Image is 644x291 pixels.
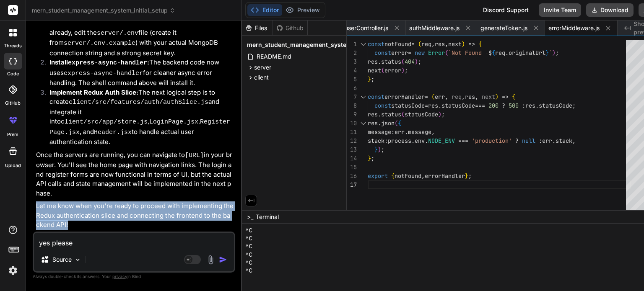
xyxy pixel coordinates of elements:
[247,4,282,16] button: Editor
[468,40,475,48] span: =>
[4,42,22,49] label: threads
[395,119,398,127] span: (
[438,111,441,118] span: )
[441,111,445,118] span: ;
[381,119,395,127] span: json
[347,57,357,66] div: 3
[398,119,401,127] span: {
[245,259,252,267] span: ^C
[247,213,253,221] span: >_
[425,172,465,180] span: errorHandler
[475,93,478,100] span: ,
[256,52,292,62] span: README.md
[368,40,384,48] span: const
[418,40,421,48] span: (
[488,102,499,109] span: 200
[384,40,411,48] span: notFound
[462,40,465,48] span: )
[539,102,572,109] span: statusCode
[245,243,252,251] span: ^C
[358,119,369,128] div: Click to collapse the range.
[347,75,357,84] div: 5
[445,49,448,57] span: (
[374,102,391,109] span: const
[368,111,378,118] span: res
[149,118,198,126] code: LoginPage.jsx
[391,102,425,109] span: statusCode
[69,99,208,106] code: client/src/features/auth/authSlice.js
[395,172,421,180] span: notFound
[556,49,559,57] span: ;
[368,58,378,65] span: res
[374,146,378,153] span: }
[586,3,634,17] button: Download
[358,40,369,49] div: Click to collapse the range.
[435,40,445,48] span: res
[5,162,21,169] label: Upload
[409,24,460,32] span: authMiddleware.js
[64,70,143,77] code: express-async-handler
[368,137,384,144] span: stack
[347,172,357,180] div: 16
[572,137,576,144] span: ,
[448,49,488,57] span: `Not Found -
[535,102,539,109] span: .
[552,137,556,144] span: .
[405,111,438,118] span: statusCode
[97,30,138,37] code: server/.env
[384,137,388,144] span: :
[94,129,132,136] code: Header.jsx
[415,58,418,65] span: )
[509,102,519,109] span: 500
[415,49,425,57] span: new
[505,49,509,57] span: .
[458,137,468,144] span: ===
[36,150,234,198] p: Once the servers are running, you can navigate to in your browser. You'll see the home page with ...
[472,137,512,144] span: 'production'
[572,102,576,109] span: ;
[425,102,428,109] span: =
[405,128,408,136] span: .
[425,137,428,144] span: .
[245,227,252,235] span: ^C
[438,102,441,109] span: .
[452,93,462,100] span: req
[495,93,499,100] span: )
[515,137,519,144] span: ?
[52,255,72,264] p: Source
[441,102,475,109] span: statusCode
[478,40,482,48] span: {
[384,93,425,100] span: errorHandler
[388,137,411,144] span: process
[408,128,431,136] span: message
[405,58,415,65] span: 404
[5,100,21,107] label: GitHub
[347,84,357,93] div: 6
[556,137,572,144] span: stack
[381,67,384,74] span: (
[475,102,485,109] span: ===
[112,274,127,279] span: privacy
[368,172,388,180] span: export
[395,128,405,136] span: err
[368,128,391,136] span: message
[378,111,381,118] span: .
[428,137,455,144] span: NODE_ENV
[445,40,448,48] span: ,
[74,256,81,263] img: Pick Models
[411,137,415,144] span: .
[6,263,20,278] img: settings
[374,49,391,57] span: const
[347,40,357,49] div: 1
[381,111,401,118] span: status
[482,93,495,100] span: next
[347,49,357,57] div: 2
[43,88,234,147] li: The next logical step is to create and integrate it into , , , and to handle actual user authenti...
[61,118,148,126] code: client/src/app/store.js
[548,24,600,32] span: errorMiddleware.js
[418,58,421,65] span: ;
[465,172,468,180] span: }
[431,128,435,136] span: ,
[33,273,235,281] p: Always double-check its answers. Your in Bind
[7,131,18,138] label: prem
